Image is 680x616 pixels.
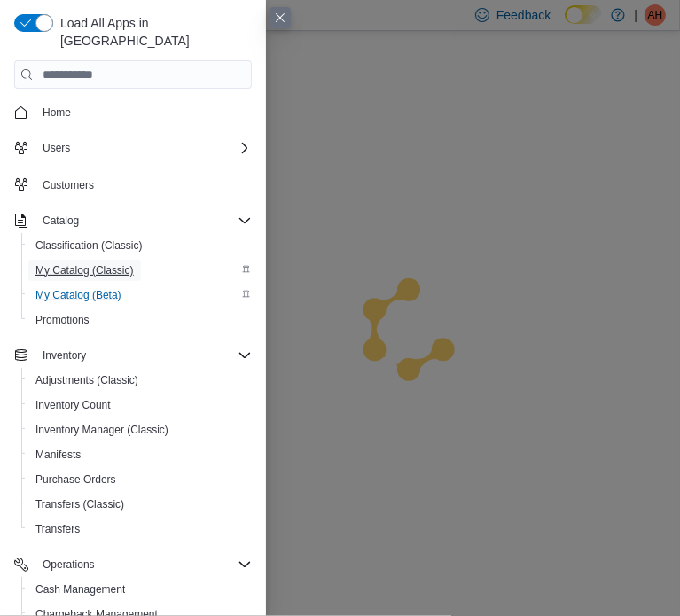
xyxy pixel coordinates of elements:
button: My Catalog (Classic) [21,258,259,283]
button: Inventory [7,343,259,368]
span: Classification (Classic) [35,238,143,253]
span: Operations [35,554,252,575]
button: Classification (Classic) [21,233,259,258]
span: Promotions [28,309,252,331]
a: Cash Management [28,579,132,600]
button: My Catalog (Beta) [21,283,259,308]
a: Manifests [28,444,88,465]
button: Operations [35,554,102,575]
span: My Catalog (Classic) [35,263,134,277]
a: Home [35,102,78,123]
span: My Catalog (Classic) [28,260,252,281]
button: Purchase Orders [21,467,259,492]
span: Cash Management [28,579,252,600]
button: Operations [7,552,259,577]
span: Inventory Manager (Classic) [35,423,168,437]
span: Adjustments (Classic) [35,373,138,387]
span: Manifests [35,448,81,462]
button: Users [35,137,77,159]
span: Transfers (Classic) [28,494,252,515]
a: My Catalog (Beta) [28,285,129,306]
span: Classification (Classic) [28,235,252,256]
button: Close this dialog [270,7,291,28]
span: Inventory [43,348,86,363]
span: Inventory Manager (Classic) [28,419,252,441]
button: Transfers (Classic) [21,492,259,517]
span: Adjustments (Classic) [28,370,252,391]
button: Users [7,136,259,160]
button: Inventory Count [21,393,259,417]
span: Home [43,105,71,120]
span: Purchase Orders [35,472,116,487]
a: Inventory Manager (Classic) [28,419,176,441]
span: Transfers [28,519,252,540]
span: Inventory Count [28,394,252,416]
span: Transfers [35,522,80,536]
button: Catalog [35,210,86,231]
span: Customers [43,178,94,192]
span: Inventory Count [35,398,111,412]
button: Inventory [35,345,93,366]
span: Users [43,141,70,155]
button: Cash Management [21,577,259,602]
span: Cash Management [35,582,125,597]
a: Customers [35,175,101,196]
span: Catalog [35,210,252,231]
span: Users [35,137,252,159]
button: Inventory Manager (Classic) [21,417,259,442]
span: Manifests [28,444,252,465]
button: Adjustments (Classic) [21,368,259,393]
button: Home [7,99,259,125]
button: Manifests [21,442,259,467]
a: Promotions [28,309,97,331]
span: Purchase Orders [28,469,252,490]
a: Transfers (Classic) [28,494,131,515]
span: My Catalog (Beta) [35,288,121,302]
a: Classification (Classic) [28,235,150,256]
button: Promotions [21,308,259,332]
a: My Catalog (Classic) [28,260,141,281]
span: Transfers (Classic) [35,497,124,511]
a: Transfers [28,519,87,540]
span: Operations [43,558,95,572]
span: Catalog [43,214,79,228]
button: Customers [7,171,259,197]
button: Catalog [7,208,259,233]
span: Promotions [35,313,90,327]
span: Load All Apps in [GEOGRAPHIC_DATA] [53,14,252,50]
a: Inventory Count [28,394,118,416]
a: Purchase Orders [28,469,123,490]
span: Home [35,101,252,123]
span: Customers [35,173,252,195]
a: Adjustments (Classic) [28,370,145,391]
button: Transfers [21,517,259,542]
span: Inventory [35,345,252,366]
span: My Catalog (Beta) [28,285,252,306]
